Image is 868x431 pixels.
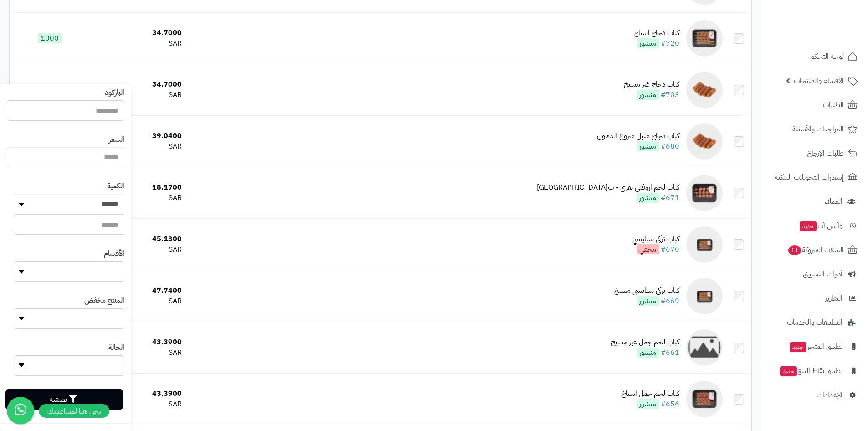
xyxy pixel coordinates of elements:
div: SAR [93,141,182,152]
div: 43.3900 [93,389,182,399]
span: منشور [637,399,659,409]
a: #661 [661,347,679,358]
img: كباب دجاج متبل منزوع الدهون [686,123,723,160]
span: أدوات التسويق [803,268,842,280]
span: مخفي [637,244,659,254]
a: الإعدادات [767,384,863,406]
img: كباب تركي سبايسي مسيخ [686,278,723,314]
span: جديد [800,221,817,231]
img: logo-2.png [806,25,859,44]
img: كباب دجاج اسياخ [686,20,723,57]
span: تطبيق المتجر [789,340,842,353]
a: #669 [661,296,679,306]
div: 43.3900 [93,337,182,348]
label: الأقسام [104,249,124,259]
span: الطلبات [823,99,844,111]
a: #670 [661,244,679,255]
img: كباب لحم اروفلى بقرى - باذنجان [686,175,723,211]
span: 11 [788,245,801,255]
a: طلبات الإرجاع [767,142,863,164]
div: 47.7400 [93,286,182,296]
div: SAR [93,399,182,410]
span: منشور [637,141,659,151]
a: #671 [661,192,679,203]
img: كباب تركي سبايسي [686,226,723,263]
div: 18.1700 [93,182,182,193]
label: الكمية [107,181,124,192]
div: كباب تركي سبايسي [632,234,679,244]
span: تطبيق نقاط البيع [779,364,842,377]
label: الحالة [108,343,124,353]
span: منشور [637,296,659,306]
div: كباب لحم جمل غير مسيخ [611,337,679,348]
a: تطبيق المتجرجديد [767,336,863,358]
a: وآتس آبجديد [767,215,863,237]
a: الطلبات [767,94,863,116]
span: منشور [637,38,659,48]
div: كباب دجاج متبل منزوع الدهون [597,131,679,141]
div: كباب دجاج غير مسيخ [624,79,679,90]
span: جديد [780,366,797,376]
div: SAR [93,244,182,255]
a: #680 [661,141,679,152]
span: طلبات الإرجاع [807,147,844,160]
div: SAR [93,38,182,49]
div: SAR [93,193,182,203]
div: 34.7000 [93,28,182,38]
img: كباب لحم جمل اسياخ [686,381,723,417]
span: العملاء [825,195,842,208]
div: كباب تركي سبايسي مسيخ [614,286,679,296]
label: المنتج مخفض [84,296,124,306]
span: المراجعات والأسئلة [792,123,844,135]
div: كباب دجاج اسياخ [634,28,679,38]
a: لوحة التحكم [767,46,863,68]
img: كباب دجاج غير مسيخ [686,72,723,108]
label: الباركود [105,88,124,98]
a: العملاء [767,191,863,213]
div: 45.1300 [93,234,182,244]
a: #720 [661,38,679,49]
span: منشور [637,90,659,100]
span: منشور [637,193,659,203]
a: #703 [661,89,679,100]
a: التطبيقات والخدمات [767,312,863,333]
span: جديد [790,342,806,352]
span: التقارير [825,292,842,305]
div: 34.7000 [93,79,182,90]
div: كباب لحم اروفلى بقرى - ب[GEOGRAPHIC_DATA] [537,182,679,193]
div: SAR [93,348,182,358]
span: 1000 [38,33,62,43]
a: تطبيق نقاط البيعجديد [767,360,863,382]
span: السلات المتروكة [787,244,844,256]
div: SAR [93,90,182,100]
div: كباب لحم جمل اسياخ [621,389,679,399]
span: إشعارات التحويلات البنكية [775,171,844,184]
span: وآتس آب [799,219,842,232]
a: المراجعات والأسئلة [767,118,863,140]
a: السلات المتروكة11 [767,239,863,261]
a: #656 [661,399,679,410]
div: SAR [93,296,182,306]
button: تصفية [5,389,123,410]
a: أدوات التسويق [767,263,863,285]
div: 39.0400 [93,131,182,141]
a: التقارير [767,287,863,309]
a: إشعارات التحويلات البنكية [767,166,863,188]
span: منشور [637,348,659,358]
label: السعر [109,135,124,145]
span: الأقسام والمنتجات [794,74,844,87]
span: الإعدادات [817,389,842,401]
span: التطبيقات والخدمات [787,316,842,329]
span: لوحة التحكم [810,50,844,63]
img: كباب لحم جمل غير مسيخ [686,329,723,366]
